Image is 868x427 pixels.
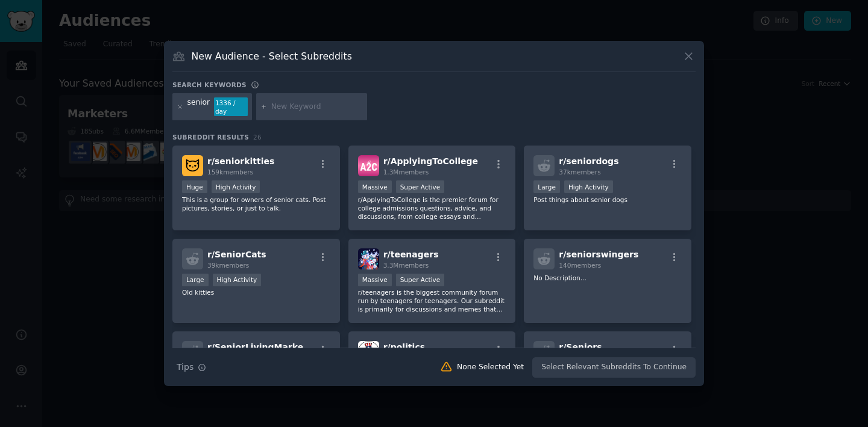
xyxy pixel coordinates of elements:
[207,168,253,176] span: 159k members
[177,361,193,373] span: Tips
[358,274,392,286] div: Massive
[172,81,247,89] h3: Search keywords
[396,180,445,193] div: Super Active
[213,274,262,286] div: High Activity
[358,341,379,362] img: politics
[207,262,249,269] span: 39k members
[559,250,638,259] span: r/ seniorswingers
[207,156,274,166] span: r/ seniorkitties
[383,342,425,352] span: r/ politics
[559,168,600,176] span: 37k members
[533,180,560,193] div: Large
[187,97,210,117] div: senior
[457,362,524,373] div: None Selected Yet
[559,262,601,269] span: 140 members
[383,168,429,176] span: 1.3M members
[383,250,439,259] span: r/ teenagers
[383,262,429,269] span: 3.3M members
[172,133,249,141] span: Subreddit Results
[358,288,506,313] p: r/teenagers is the biggest community forum run by teenagers for teenagers. Our subreddit is prima...
[214,97,248,117] div: 1336 / day
[559,342,602,352] span: r/ Seniors
[271,102,363,112] input: New Keyword
[207,342,322,352] span: r/ SeniorLivingMarketing
[212,180,260,193] div: High Activity
[172,357,210,378] button: Tips
[182,195,330,212] p: This is a group for owners of senior cats. Post pictures, stories, or just to talk.
[182,180,207,193] div: Huge
[253,134,262,141] span: 26
[383,156,478,166] span: r/ ApplyingToCollege
[358,180,392,193] div: Massive
[559,156,618,166] span: r/ seniordogs
[358,248,379,269] img: teenagers
[564,180,613,193] div: High Activity
[396,274,445,286] div: Super Active
[182,288,330,296] p: Old kitties
[533,195,682,204] p: Post things about senior dogs
[182,155,203,176] img: seniorkitties
[358,195,506,221] p: r/ApplyingToCollege is the premier forum for college admissions questions, advice, and discussion...
[533,274,682,282] p: No Description...
[182,274,209,286] div: Large
[207,250,266,259] span: r/ SeniorCats
[192,50,352,63] h3: New Audience - Select Subreddits
[358,155,379,176] img: ApplyingToCollege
